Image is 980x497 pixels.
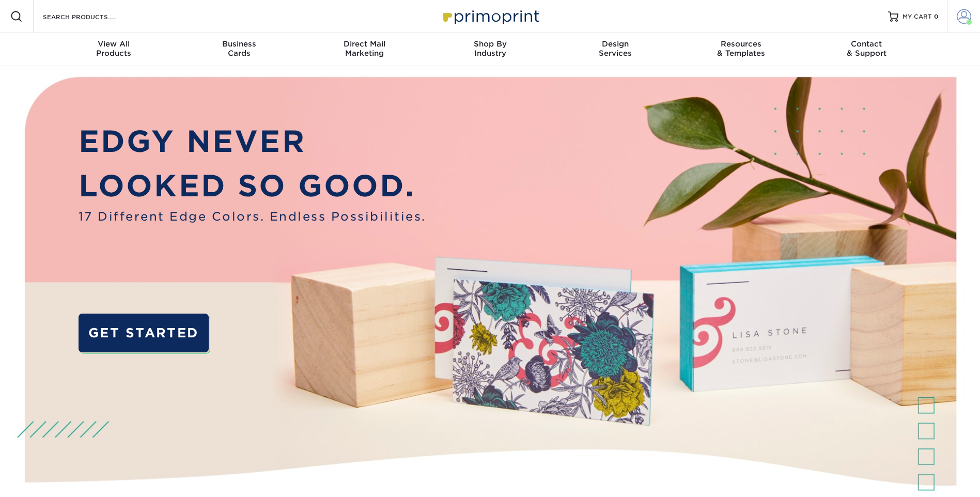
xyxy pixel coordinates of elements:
[302,39,427,49] span: Direct Mail
[804,39,929,58] div: & Support
[934,13,939,20] span: 0
[42,10,143,23] input: SEARCH PRODUCTS.....
[553,33,678,66] a: DesignServices
[51,39,177,49] span: View All
[678,39,804,58] div: & Templates
[79,208,426,225] span: 17 Different Edge Colors. Endless Possibilities.
[176,33,302,66] a: BusinessCards
[79,314,209,352] a: GET STARTED
[553,39,678,49] span: Design
[678,33,804,66] a: Resources& Templates
[903,12,932,21] span: MY CART
[427,39,553,58] div: Industry
[176,39,302,58] div: Cards
[51,33,177,66] a: View AllProducts
[678,39,804,49] span: Resources
[804,39,929,49] span: Contact
[79,119,426,163] p: EDGY NEVER
[804,33,929,66] a: Contact& Support
[439,5,542,27] img: Primoprint
[79,164,426,208] p: LOOKED SO GOOD.
[427,39,553,49] span: Shop By
[553,39,678,58] div: Services
[51,39,177,58] div: Products
[302,33,427,66] a: Direct MailMarketing
[302,39,427,58] div: Marketing
[427,33,553,66] a: Shop ByIndustry
[176,39,302,49] span: Business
